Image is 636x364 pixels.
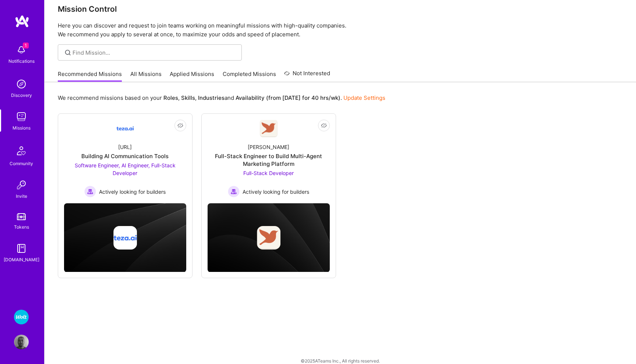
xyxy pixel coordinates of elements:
[343,94,385,101] a: Update Settings
[16,192,27,200] div: Invite
[11,91,32,99] div: Discovery
[12,335,31,349] a: User Avatar
[113,226,137,250] img: Company logo
[208,120,330,197] a: Company Logo[PERSON_NAME]Full-Stack Engineer to Build Multi-Agent Marketing PlatformFull-Stack De...
[223,70,276,82] a: Completed Missions
[181,94,195,101] b: Skills
[73,49,236,57] input: Find Mission...
[14,310,29,324] img: Wolt - Fintech: Payments Expansion Team
[13,124,31,132] div: Missions
[116,120,134,137] img: Company Logo
[198,94,225,101] b: Industries
[84,186,96,197] img: Actively looking for builders
[208,203,330,272] img: cover
[58,21,623,39] p: Here you can discover and request to join teams working on meaningful missions with high-quality ...
[23,43,29,48] span: 1
[243,188,309,196] span: Actively looking for builders
[14,43,29,57] img: bell
[14,335,29,349] img: User Avatar
[260,120,278,137] img: Company Logo
[4,256,39,263] div: [DOMAIN_NAME]
[130,70,162,82] a: All Missions
[321,123,327,128] i: icon EyeClosed
[14,241,29,256] img: guide book
[75,162,176,176] span: Software Engineer, AI Engineer, Full-Stack Developer
[228,186,240,197] img: Actively looking for builders
[10,160,33,167] div: Community
[15,15,29,28] img: logo
[14,109,29,124] img: teamwork
[236,94,340,101] b: Availability (from [DATE] for 40 hrs/wk)
[208,152,330,168] div: Full-Stack Engineer to Build Multi-Agent Marketing Platform
[12,310,31,324] a: Wolt - Fintech: Payments Expansion Team
[99,188,166,196] span: Actively looking for builders
[14,178,29,192] img: Invite
[64,48,72,57] i: icon SearchGrey
[163,94,178,101] b: Roles
[64,203,186,272] img: cover
[14,77,29,91] img: discovery
[58,4,623,14] h3: Mission Control
[177,123,183,128] i: icon EyeClosed
[13,142,30,160] img: Community
[81,152,169,160] div: Building AI Communication Tools
[14,223,29,231] div: Tokens
[64,120,186,197] a: Company Logo[URL]Building AI Communication ToolsSoftware Engineer, AI Engineer, Full-Stack Develo...
[170,70,214,82] a: Applied Missions
[8,57,35,65] div: Notifications
[58,70,122,82] a: Recommended Missions
[257,226,280,250] img: Company logo
[118,143,132,151] div: [URL]
[248,143,289,151] div: [PERSON_NAME]
[243,170,294,176] span: Full-Stack Developer
[58,94,385,102] p: We recommend missions based on your , , and .
[284,69,330,82] a: Not Interested
[17,213,26,220] img: tokens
